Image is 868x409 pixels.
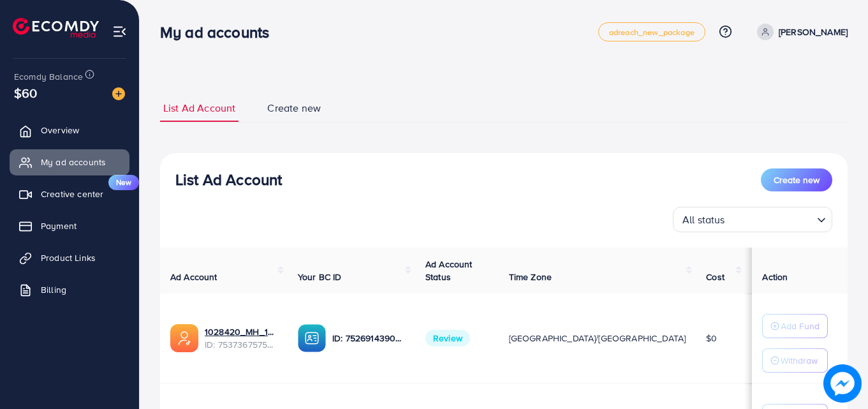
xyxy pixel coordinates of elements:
button: Withdraw [762,348,828,373]
span: Payment [41,219,77,232]
h3: List Ad Account [175,170,282,189]
span: $0 [706,332,717,345]
img: menu [112,24,127,39]
span: Time Zone [509,271,552,283]
a: Billing [10,277,129,302]
a: Creative centerNew [10,181,129,207]
span: List Ad Account [163,101,235,115]
span: Ad Account Status [425,258,473,283]
span: [GEOGRAPHIC_DATA]/[GEOGRAPHIC_DATA] [509,332,686,345]
span: Ecomdy Balance [14,70,83,83]
a: [PERSON_NAME] [752,24,848,40]
span: Ad Account [170,271,217,283]
span: Your BC ID [298,271,342,283]
div: <span class='underline'>1028420_MH_1754930332465</span></br>7537367575718526984 [205,325,277,352]
button: Add Fund [762,314,828,338]
img: image [823,364,862,403]
span: $60 [14,84,37,102]
a: Product Links [10,245,129,271]
a: 1028420_MH_1754930332465 [205,325,277,338]
span: Product Links [41,251,96,264]
span: Create new [774,174,820,186]
div: Search for option [673,207,832,232]
span: Review [425,330,470,346]
span: Create new [267,101,321,115]
span: My ad accounts [41,156,106,168]
button: Create new [761,168,832,191]
a: adreach_new_package [598,22,705,41]
span: adreach_new_package [609,28,695,36]
span: Creative center [41,188,103,200]
p: Add Fund [781,318,820,334]
a: Payment [10,213,129,239]
img: ic-ba-acc.ded83a64.svg [298,324,326,352]
span: All status [680,211,728,229]
span: Action [762,271,788,283]
span: Billing [41,283,66,296]
img: image [112,87,125,100]
span: ID: 7537367575718526984 [205,338,277,351]
a: My ad accounts [10,149,129,175]
input: Search for option [729,208,812,229]
p: [PERSON_NAME] [779,24,848,40]
img: ic-ads-acc.e4c84228.svg [170,324,198,352]
p: Withdraw [781,353,818,368]
img: logo [13,18,99,38]
span: Cost [706,271,725,283]
a: Overview [10,117,129,143]
span: Overview [41,124,79,137]
h3: My ad accounts [160,23,279,41]
span: New [108,175,139,190]
p: ID: 7526914390823403538 [332,331,405,346]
